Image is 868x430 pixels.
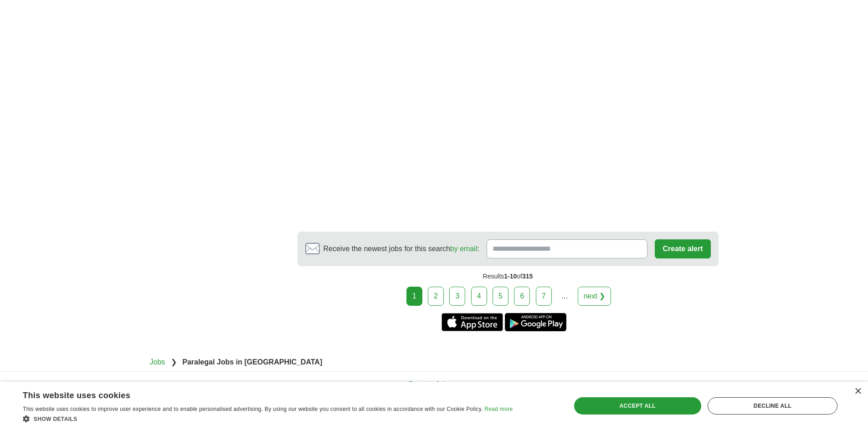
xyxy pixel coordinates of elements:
[854,388,861,395] div: Close
[171,358,177,366] span: ❯
[493,287,508,306] a: 5
[428,287,444,306] a: 2
[34,416,77,422] span: Show details
[409,380,451,388] span: Popular Jobs
[574,397,701,415] div: Accept all
[655,239,710,258] button: Create alert
[23,387,490,401] div: This website uses cookies
[471,287,487,306] a: 4
[536,287,552,306] a: 7
[514,287,530,306] a: 6
[449,287,465,306] a: 3
[484,406,513,412] a: Read more, opens a new window
[708,397,837,415] div: Decline all
[324,243,479,254] span: Receive the newest jobs for this search :
[298,266,719,287] div: Results of
[23,414,513,423] div: Show details
[555,287,574,305] div: ...
[182,358,322,366] strong: Paralegal Jobs in [GEOGRAPHIC_DATA]
[505,313,566,331] a: Get the Android app
[450,245,478,253] a: by email
[150,358,165,366] a: Jobs
[442,313,503,331] a: Get the iPhone app
[578,287,611,306] a: next ❯
[522,273,533,280] span: 315
[406,287,422,306] div: 1
[23,406,483,412] span: This website uses cookies to improve user experience and to enable personalised advertising. By u...
[504,273,517,280] span: 1-10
